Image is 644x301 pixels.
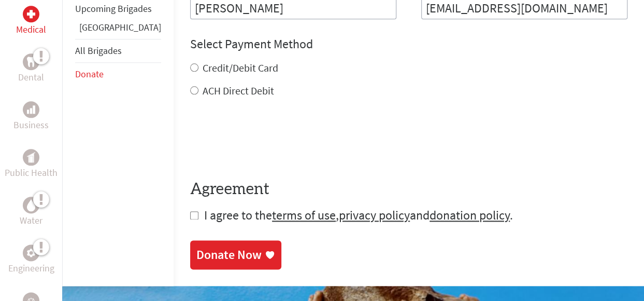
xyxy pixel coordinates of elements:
h4: Agreement [190,180,627,199]
label: Credit/Debit Card [203,61,278,74]
a: BusinessBusiness [13,101,49,132]
p: Medical [16,22,46,37]
p: Public Health [5,166,58,180]
img: Water [27,199,35,211]
iframe: reCAPTCHA [190,119,348,159]
a: privacy policy [339,207,410,223]
a: Donate Now [190,240,281,269]
a: Upcoming Brigades [75,3,152,15]
a: terms of use [272,207,336,223]
p: Water [20,213,42,228]
li: Panama [75,20,161,39]
img: Public Health [27,152,35,162]
li: All Brigades [75,39,161,63]
img: Business [27,105,35,114]
span: I agree to the , and . [204,207,513,223]
div: Medical [23,6,39,22]
div: Engineering [23,244,39,261]
div: Dental [23,53,39,70]
div: Public Health [23,149,39,166]
label: ACH Direct Debit [203,84,274,97]
a: Public HealthPublic Health [5,149,58,180]
a: [GEOGRAPHIC_DATA] [79,21,161,33]
h4: Select Payment Method [190,36,627,52]
p: Dental [18,70,44,85]
img: Engineering [27,249,35,257]
p: Engineering [8,261,54,276]
a: WaterWater [20,197,42,228]
div: Donate Now [196,247,262,263]
div: Business [23,101,39,118]
img: Dental [27,57,35,67]
a: Donate [75,68,104,80]
a: donation policy [430,207,510,223]
a: MedicalMedical [16,6,46,37]
li: Donate [75,63,161,86]
a: EngineeringEngineering [8,244,54,276]
div: Water [23,197,39,213]
a: DentalDental [18,53,44,85]
p: Business [13,118,49,132]
a: All Brigades [75,45,122,57]
img: Medical [27,10,35,18]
